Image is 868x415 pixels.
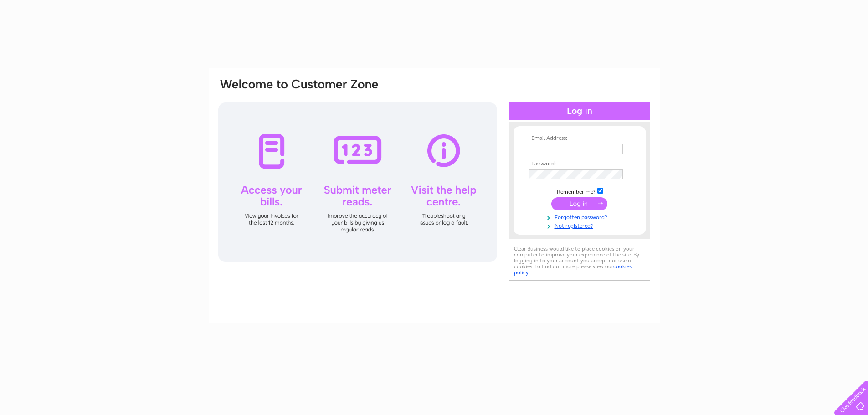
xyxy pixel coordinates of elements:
a: cookies policy [514,263,632,276]
td: Remember me? [527,186,632,195]
input: Submit [551,197,607,210]
a: Forgotten password? [529,212,632,221]
a: Not registered? [529,221,632,230]
th: Password: [527,161,632,167]
div: Clear Business would like to place cookies on your computer to improve your experience of the sit... [509,241,650,281]
th: Email Address: [527,135,632,142]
